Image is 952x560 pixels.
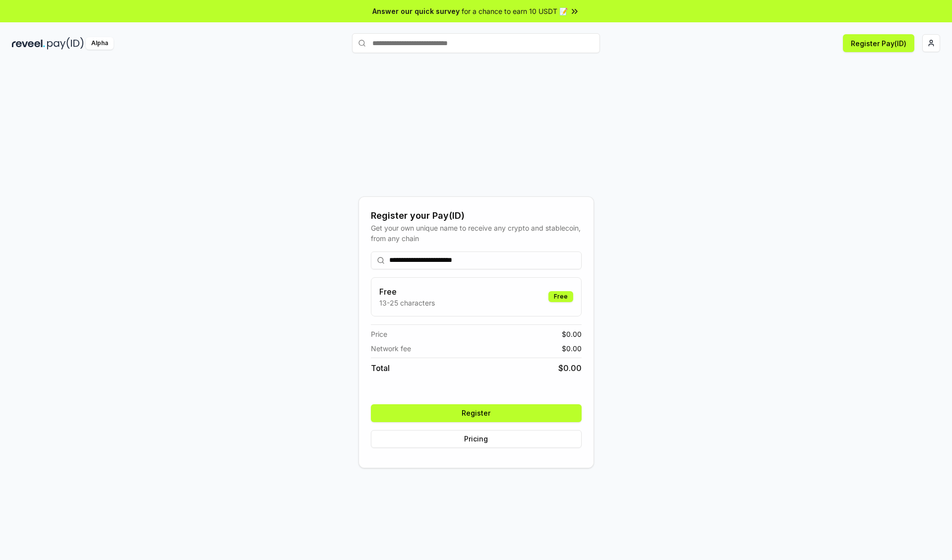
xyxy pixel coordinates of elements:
[12,37,45,50] img: reveel_dark
[379,298,435,308] p: 13-25 characters
[47,37,84,50] img: pay_id
[558,362,582,374] span: $ 0.00
[562,343,582,354] span: $ 0.00
[372,6,460,16] span: Answer our quick survey
[562,329,582,339] span: $ 0.00
[371,404,582,422] button: Register
[371,223,582,244] div: Get your own unique name to receive any crypto and stablecoin, from any chain
[371,362,390,374] span: Total
[371,329,387,339] span: Price
[462,6,568,16] span: for a chance to earn 10 USDT 📝
[379,286,435,298] h3: Free
[371,209,582,223] div: Register your Pay(ID)
[86,37,114,50] div: Alpha
[548,291,573,302] div: Free
[843,34,914,52] button: Register Pay(ID)
[371,343,411,354] span: Network fee
[371,430,582,448] button: Pricing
